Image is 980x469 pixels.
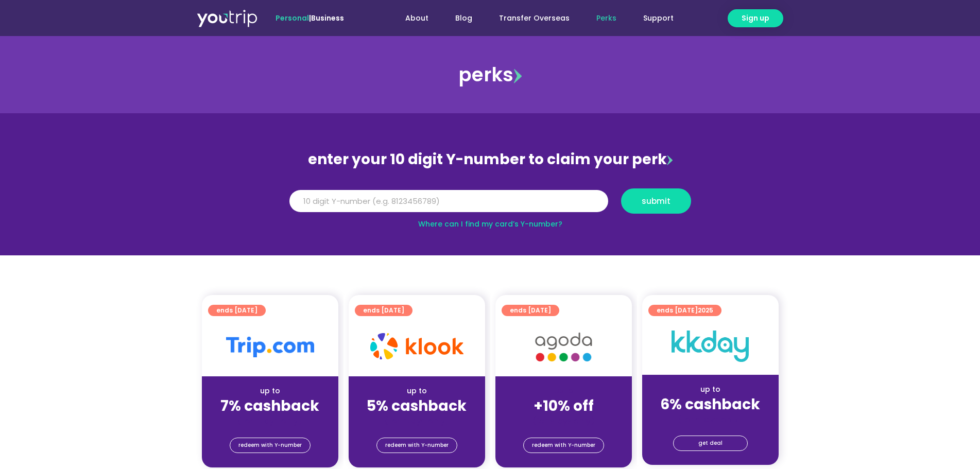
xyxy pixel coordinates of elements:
span: Sign up [742,13,769,24]
div: (for stays only) [210,415,330,426]
div: (for stays only) [504,415,624,426]
span: redeem with Y-number [532,438,595,453]
div: up to [650,384,770,395]
span: up to [554,386,573,396]
span: ends [DATE] [363,305,404,316]
span: Personal [276,13,309,23]
div: up to [210,386,330,396]
strong: 7% cashback [220,396,319,416]
span: ends [DATE] [510,305,551,316]
a: get deal [673,436,748,451]
form: Y Number [289,188,691,221]
span: redeem with Y-number [238,438,302,453]
span: | [276,13,344,23]
div: (for stays only) [650,414,770,425]
span: ends [DATE] [657,305,713,316]
span: redeem with Y-number [385,438,449,453]
a: Blog [442,9,486,28]
a: About [392,9,442,28]
div: up to [357,386,477,396]
strong: +10% off [534,396,594,416]
a: Business [311,13,344,23]
span: 2025 [698,306,713,315]
a: Perks [583,9,630,28]
a: redeem with Y-number [523,438,604,453]
a: ends [DATE] [355,305,412,316]
a: Transfer Overseas [486,9,583,28]
a: ends [DATE]2025 [648,305,721,316]
a: Where can I find my card’s Y-number? [418,219,562,229]
a: Support [630,9,687,28]
div: enter your 10 digit Y-number to claim your perk [284,146,696,173]
input: 10 digit Y-number (e.g. 8123456789) [289,190,608,213]
a: ends [DATE] [502,305,559,316]
a: Sign up [728,9,783,27]
strong: 6% cashback [660,394,760,414]
div: (for stays only) [357,415,477,426]
span: submit [642,197,670,205]
span: get deal [698,436,723,450]
span: ends [DATE] [216,305,257,316]
button: submit [621,188,691,214]
a: ends [DATE] [208,305,266,316]
nav: Menu [372,9,687,28]
a: redeem with Y-number [376,438,457,453]
strong: 5% cashback [367,396,467,416]
a: redeem with Y-number [230,438,311,453]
